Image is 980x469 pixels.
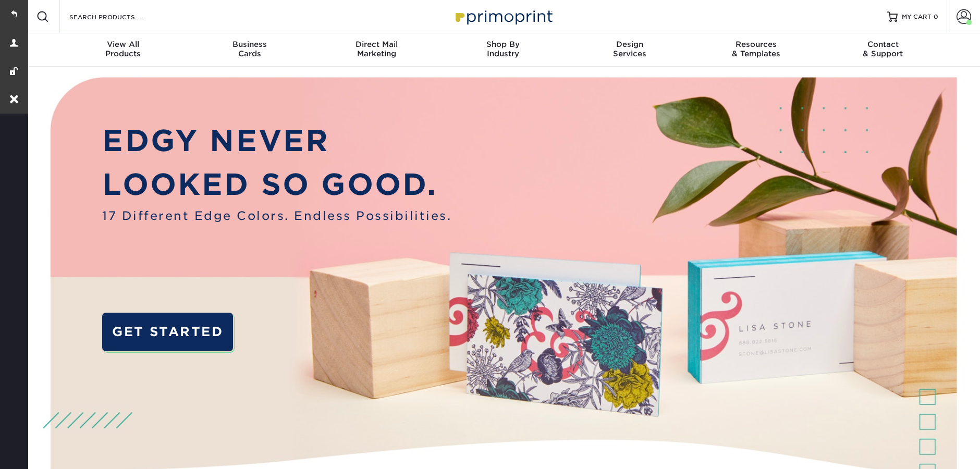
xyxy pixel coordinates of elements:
[693,33,819,67] a: Resources& Templates
[566,33,693,67] a: DesignServices
[313,40,440,49] span: Direct Mail
[313,33,440,67] a: Direct MailMarketing
[60,33,187,67] a: View AllProducts
[440,40,567,58] div: Industry
[187,40,313,58] div: Cards
[187,33,313,67] a: BusinessCards
[566,40,693,49] span: Design
[819,33,946,67] a: Contact& Support
[102,313,232,351] a: GET STARTED
[102,119,451,163] p: EDGY NEVER
[440,33,567,67] a: Shop ByIndustry
[102,207,451,225] span: 17 Different Edge Colors. Endless Possibilities.
[440,40,567,49] span: Shop By
[102,163,451,207] p: LOOKED SO GOOD.
[693,40,819,58] div: & Templates
[819,40,946,58] div: & Support
[902,13,932,21] span: MY CART
[819,40,946,49] span: Contact
[313,40,440,58] div: Marketing
[934,13,938,20] span: 0
[566,40,693,58] div: Services
[451,5,555,28] img: Primoprint
[187,40,313,49] span: Business
[60,40,187,58] div: Products
[693,40,819,49] span: Resources
[60,40,187,49] span: View All
[68,10,170,23] input: SEARCH PRODUCTS.....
